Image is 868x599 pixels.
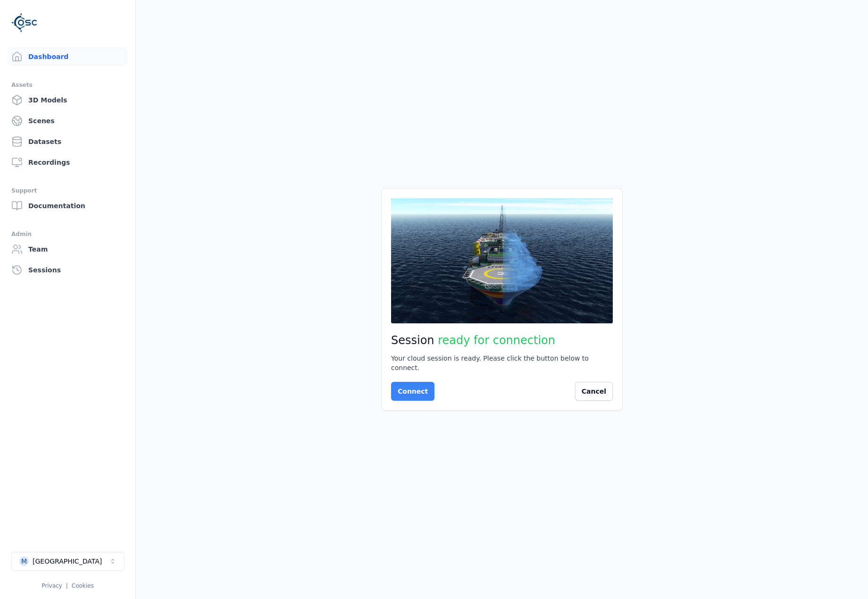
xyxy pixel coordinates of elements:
[42,582,62,589] a: Privacy
[11,185,124,196] div: Support
[8,261,128,279] a: Sessions
[438,334,555,347] span: ready for connection
[8,196,128,215] a: Documentation
[575,382,613,401] button: Cancel
[391,382,434,401] button: Connect
[33,557,102,566] div: [GEOGRAPHIC_DATA]
[11,79,124,91] div: Assets
[8,91,128,110] a: 3D Models
[11,552,125,571] button: Select a workspace
[11,228,124,240] div: Admin
[66,582,68,589] span: |
[8,153,128,172] a: Recordings
[72,582,94,589] a: Cookies
[8,111,128,130] a: Scenes
[391,333,613,348] h2: Session
[19,557,29,566] div: M
[8,132,128,151] a: Datasets
[11,9,38,36] img: Logo
[8,47,128,66] a: Dashboard
[8,240,128,259] a: Team
[391,354,613,372] div: Your cloud session is ready. Please click the button below to connect.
